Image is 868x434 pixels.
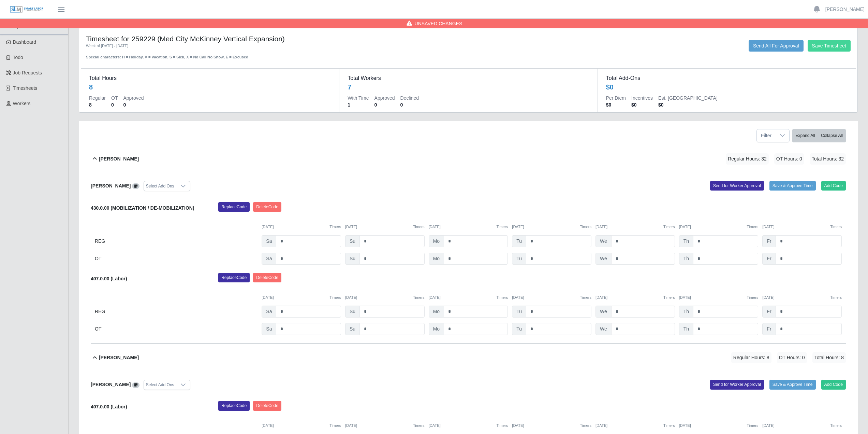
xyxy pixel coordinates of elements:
span: Su [345,323,360,335]
span: Th [679,253,693,265]
b: [PERSON_NAME] [91,382,131,387]
div: [DATE] [429,295,508,300]
button: Send for Worker Approval [710,181,764,191]
span: Fr [762,253,776,265]
button: Timers [413,295,425,300]
span: Su [345,306,360,318]
b: 407.0.00 (Labor) [91,404,127,409]
dt: Total Workers [348,74,589,82]
dt: Incentives [631,95,653,101]
button: Timers [497,295,508,300]
dd: 0 [111,101,118,108]
div: bulk actions [792,129,846,142]
button: DeleteCode [253,202,281,212]
div: [DATE] [595,295,675,300]
span: We [595,306,612,318]
button: Timers [413,224,425,230]
h4: Timesheet for 259229 (Med City McKinney Vertical Expansion) [86,34,399,43]
span: Fr [762,235,776,247]
dt: Approved [374,95,395,101]
span: We [595,323,612,335]
b: [PERSON_NAME] [99,354,139,361]
div: [DATE] [429,423,508,429]
div: [DATE] [595,423,675,429]
div: OT [95,253,258,265]
dd: $0 [658,101,718,108]
div: Special characters: H = Holiday, V = Vacation, S = Sick, X = No Call No Show, E = Excused [86,49,399,60]
div: Select Add Ons [144,181,176,191]
span: Sa [262,323,276,335]
dt: Total Hours [89,74,331,82]
div: [DATE] [679,295,759,300]
span: Th [679,323,693,335]
div: Week of [DATE] - [DATE] [86,43,399,49]
button: DeleteCode [253,273,281,282]
div: [DATE] [679,423,759,429]
button: Timers [747,423,759,429]
div: [DATE] [345,224,425,230]
span: Mo [429,253,444,265]
button: Send All For Approval [749,40,804,52]
div: REG [95,306,258,318]
span: Th [679,235,693,247]
button: Timers [663,295,675,300]
div: [DATE] [345,423,425,429]
div: $0 [606,82,614,92]
div: [DATE] [345,295,425,300]
img: SLM Logo [10,6,44,13]
button: Timers [580,224,591,230]
div: 7 [348,82,351,92]
span: Total Hours: 8 [812,352,846,363]
dd: 0 [374,101,395,108]
button: Timers [663,224,675,230]
span: We [595,235,612,247]
dd: $0 [606,101,626,108]
button: ReplaceCode [218,273,250,282]
div: REG [95,235,258,247]
span: Mo [429,323,444,335]
dt: Est. [GEOGRAPHIC_DATA] [658,95,718,101]
button: Timers [497,423,508,429]
dd: $0 [631,101,653,108]
dt: Total Add-Ons [606,74,848,82]
button: ReplaceCode [218,401,250,410]
dd: 0 [400,101,419,108]
span: Su [345,235,360,247]
span: Sa [262,253,276,265]
button: Collapse All [818,129,846,142]
span: Regular Hours: 8 [731,352,771,363]
button: Timers [830,423,842,429]
span: Sa [262,306,276,318]
b: 407.0.00 (Labor) [91,276,127,281]
span: We [595,253,612,265]
button: Timers [413,423,425,429]
div: [DATE] [595,224,675,230]
div: [DATE] [679,224,759,230]
button: Timers [329,224,341,230]
span: Su [345,253,360,265]
span: Dashboard [13,39,36,45]
span: Filter [757,129,776,142]
span: Fr [762,323,776,335]
button: [PERSON_NAME] Regular Hours: 32 OT Hours: 0 Total Hours: 32 [91,145,846,173]
div: [DATE] [512,423,591,429]
dt: Declined [400,95,419,101]
div: [DATE] [762,423,842,429]
span: OT Hours: 0 [774,153,804,165]
div: Select Add Ons [144,380,176,390]
dt: Per Diem [606,95,626,101]
span: Unsaved Changes [415,20,462,27]
span: Tu [512,306,526,318]
span: Sa [262,235,276,247]
button: DeleteCode [253,401,281,410]
button: Save Timesheet [808,40,851,52]
div: [DATE] [512,295,591,300]
span: Fr [762,306,776,318]
span: Total Hours: 32 [810,153,846,165]
dd: 8 [89,101,106,108]
div: 8 [89,82,93,92]
div: OT [95,323,258,335]
a: View/Edit Notes [132,382,139,387]
button: Timers [497,224,508,230]
span: OT Hours: 0 [777,352,807,363]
